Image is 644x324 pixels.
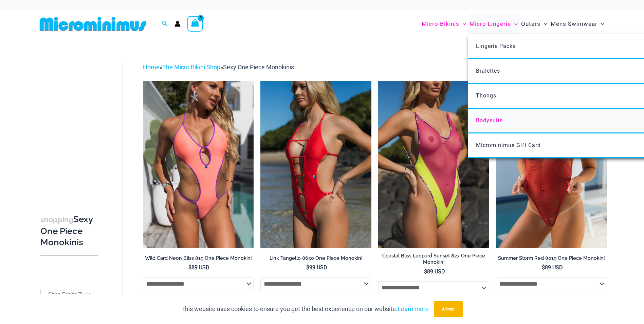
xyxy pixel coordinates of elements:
img: Coastal Bliss Leopard Sunset 827 One Piece Monokini 06 [378,81,489,248]
bdi: 89 USD [188,264,209,271]
button: Accept [434,301,463,317]
img: Wild Card Neon Bliss 819 One Piece 04 [143,81,254,248]
h2: Coastal Bliss Leopard Sunset 827 One Piece Monokini [378,253,489,265]
span: Menu Toggle [597,15,604,33]
a: Coastal Bliss Leopard Sunset 827 One Piece Monokini 06Coastal Bliss Leopard Sunset 827 One Piece ... [378,81,489,248]
span: Thongs [476,92,496,99]
bdi: 99 USD [306,264,327,271]
span: - Shop Fabric Type [40,289,93,300]
bdi: 89 USD [424,268,445,275]
img: MM SHOP LOGO FLAT [37,16,149,32]
span: - Shop Fabric Type [45,291,90,298]
a: Coastal Bliss Leopard Sunset 827 One Piece Monokini [378,253,489,268]
a: OutersMenu ToggleMenu Toggle [519,14,549,34]
nav: Site Navigation [419,13,607,35]
a: Link Tangello 8650 One Piece Monokini [260,255,371,264]
span: Bodysuits [476,117,503,124]
span: Menu Toggle [511,15,518,33]
span: Outers [521,15,540,33]
span: Sexy One Piece Monokinis [223,64,294,71]
span: shopping [40,215,73,224]
span: Bralettes [476,68,500,74]
span: Microminimus Gift Card [476,142,541,148]
span: Lingerie Packs [476,43,516,49]
span: Menu Toggle [459,15,466,33]
a: Learn more [398,305,429,312]
a: Account icon link [174,21,181,27]
span: $ [306,264,309,271]
span: Micro Bikinis [422,15,459,33]
a: Mens SwimwearMenu ToggleMenu Toggle [549,14,606,34]
h2: Wild Card Neon Bliss 819 One Piece Monokini [143,255,254,262]
img: Link Tangello 8650 One Piece Monokini 11 [260,81,371,248]
span: $ [188,264,191,271]
h3: Sexy One Piece Monokinis [40,214,98,248]
img: Summer Storm Red 8019 One Piece 04 [496,81,607,248]
a: Wild Card Neon Bliss 819 One Piece 04Wild Card Neon Bliss 819 One Piece 05Wild Card Neon Bliss 81... [143,81,254,248]
h2: Link Tangello 8650 One Piece Monokini [260,255,371,262]
a: View Shopping Cart, empty [187,16,203,32]
a: The Micro Bikini Shop [162,64,220,71]
a: Home [143,64,160,71]
h2: Summer Storm Red 8019 One Piece Monokini [496,255,607,262]
a: Search icon link [162,20,168,28]
span: Menu Toggle [540,15,547,33]
span: - Shop Fabric Type [41,289,93,300]
span: $ [542,264,545,271]
span: Micro Lingerie [470,15,511,33]
a: Link Tangello 8650 One Piece Monokini 11Link Tangello 8650 One Piece Monokini 12Link Tangello 865... [260,81,371,248]
a: Summer Storm Red 8019 One Piece 04Summer Storm Red 8019 One Piece 03Summer Storm Red 8019 One Pie... [496,81,607,248]
p: This website uses cookies to ensure you get the best experience on our website. [181,304,429,314]
span: Mens Swimwear [551,15,597,33]
a: Micro BikinisMenu ToggleMenu Toggle [420,14,468,34]
bdi: 89 USD [542,264,563,271]
span: » » [143,64,294,71]
a: Wild Card Neon Bliss 819 One Piece Monokini [143,255,254,264]
span: $ [424,268,427,275]
a: Summer Storm Red 8019 One Piece Monokini [496,255,607,264]
a: Micro LingerieMenu ToggleMenu Toggle [468,14,519,34]
iframe: TrustedSite Certified [40,57,102,193]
